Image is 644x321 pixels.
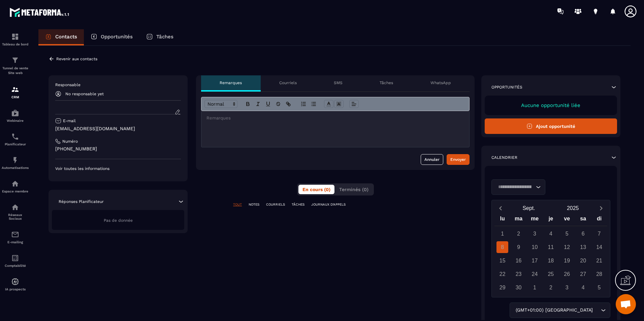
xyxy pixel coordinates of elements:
[2,80,29,104] a: formationformationCRM
[529,282,541,293] div: 1
[559,214,575,226] div: ve
[575,214,591,226] div: sa
[2,198,29,225] a: social-networksocial-networkRéseaux Sociaux
[2,240,29,244] p: E-mailing
[561,228,573,240] div: 5
[545,268,557,280] div: 25
[2,264,29,267] p: Comptabilité
[485,118,617,134] button: Ajout opportunité
[65,92,104,96] p: No responsable yet
[561,255,573,266] div: 19
[514,307,594,314] span: (GMT+01:00) [GEOGRAPHIC_DATA]
[577,282,589,293] div: 4
[298,185,334,194] button: En cours (0)
[545,282,557,293] div: 2
[2,151,29,175] a: automationsautomationsAutomatisations
[2,225,29,249] a: emailemailE-mailing
[266,202,285,207] p: COURRIELS
[593,255,605,266] div: 21
[2,189,29,193] p: Espace membre
[380,80,393,85] p: Tâches
[9,6,70,18] img: logo
[55,166,181,171] p: Voir toutes les informations
[594,307,599,314] input: Search for option
[494,214,607,293] div: Calendar wrapper
[2,142,29,146] p: Planificateur
[2,249,29,273] a: accountantaccountantComptabilité
[496,241,508,253] div: 8
[2,66,29,75] p: Tunnel de vente Site web
[2,213,29,220] p: Réseaux Sociaux
[11,85,19,94] img: formation
[55,126,181,132] p: [EMAIL_ADDRESS][DOMAIN_NAME]
[11,109,19,117] img: automations
[561,282,573,293] div: 3
[2,175,29,198] a: automationsautomationsEspace membre
[513,255,524,266] div: 16
[494,214,511,226] div: lu
[593,241,605,253] div: 14
[496,268,508,280] div: 22
[11,278,19,286] img: automations
[513,282,524,293] div: 30
[513,241,524,253] div: 9
[491,155,517,160] p: Calendrier
[101,34,133,40] p: Opportunités
[59,199,104,204] p: Réponses Planificateur
[577,268,589,280] div: 27
[593,228,605,240] div: 7
[55,146,181,152] p: [PHONE_NUMBER]
[447,154,470,165] button: Envoyer
[561,241,573,253] div: 12
[545,228,557,240] div: 4
[55,82,181,87] p: Responsable
[2,166,29,170] p: Automatisations
[11,33,19,41] img: formation
[491,179,545,195] div: Search for option
[513,228,524,240] div: 2
[545,255,557,266] div: 18
[335,185,373,194] button: Terminés (0)
[11,180,19,188] img: automations
[616,294,636,314] div: Ouvrir le chat
[593,282,605,293] div: 5
[38,29,84,45] a: Contacts
[139,29,180,45] a: Tâches
[104,218,133,223] span: Pas de donnée
[529,268,541,280] div: 24
[11,203,19,211] img: social-network
[292,202,304,207] p: TÂCHES
[507,202,551,214] button: Open months overlay
[545,241,557,253] div: 11
[63,118,76,123] p: E-mail
[84,29,139,45] a: Opportunités
[2,119,29,122] p: Webinaire
[529,228,541,240] div: 3
[339,187,368,192] span: Terminés (0)
[62,139,78,144] p: Numéro
[11,133,19,141] img: scheduler
[2,28,29,51] a: formationformationTableau de bord
[220,80,242,85] p: Remarques
[233,202,242,207] p: TOUT
[491,102,610,108] p: Aucune opportunité liée
[2,104,29,128] a: automationsautomationsWebinaire
[249,202,259,207] p: NOTES
[302,187,330,192] span: En cours (0)
[577,255,589,266] div: 20
[494,204,507,213] button: Previous month
[11,156,19,164] img: automations
[156,34,173,40] p: Tâches
[529,255,541,266] div: 17
[279,80,297,85] p: Courriels
[11,254,19,262] img: accountant
[55,34,77,40] p: Contacts
[2,128,29,151] a: schedulerschedulerPlanificateur
[496,282,508,293] div: 29
[11,56,19,64] img: formation
[593,268,605,280] div: 28
[496,228,508,240] div: 1
[561,268,573,280] div: 26
[494,228,607,293] div: Calendar days
[577,241,589,253] div: 13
